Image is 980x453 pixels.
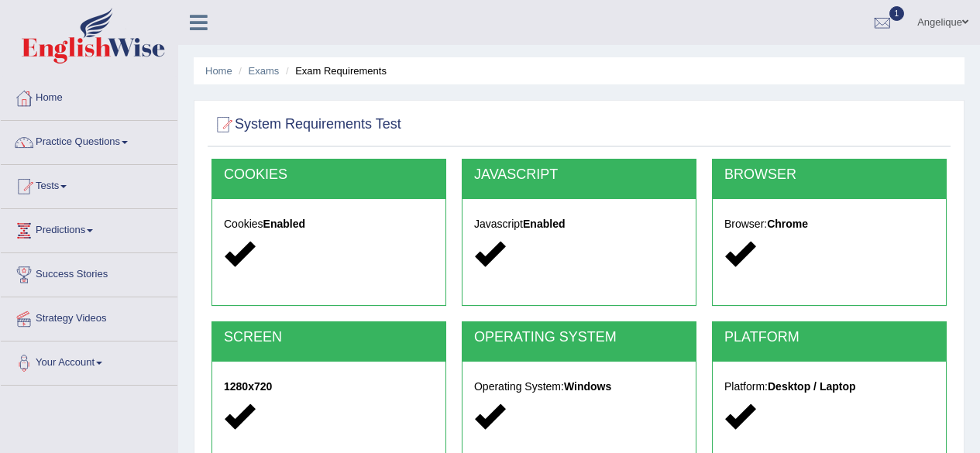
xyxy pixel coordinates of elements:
[724,381,934,393] h5: Platform:
[1,253,177,292] a: Success Stories
[1,297,177,336] a: Strategy Videos
[1,77,177,115] a: Home
[474,330,684,345] h2: OPERATING SYSTEM
[224,218,434,230] h5: Cookies
[249,65,280,77] a: Exams
[1,209,177,248] a: Predictions
[768,380,856,393] strong: Desktop / Laptop
[1,165,177,204] a: Tests
[767,218,808,230] strong: Chrome
[474,218,684,230] h5: Javascript
[224,330,434,345] h2: SCREEN
[564,380,611,393] strong: Windows
[724,218,934,230] h5: Browser:
[724,167,934,183] h2: BROWSER
[523,218,565,230] strong: Enabled
[263,218,305,230] strong: Enabled
[1,341,177,380] a: Your Account
[211,113,401,136] h2: System Requirements Test
[205,65,232,77] a: Home
[474,381,684,393] h5: Operating System:
[282,63,387,78] li: Exam Requirements
[224,380,272,393] strong: 1280x720
[1,121,177,160] a: Practice Questions
[724,330,934,345] h2: PLATFORM
[474,167,684,183] h2: JAVASCRIPT
[224,167,434,183] h2: COOKIES
[889,6,905,21] span: 1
